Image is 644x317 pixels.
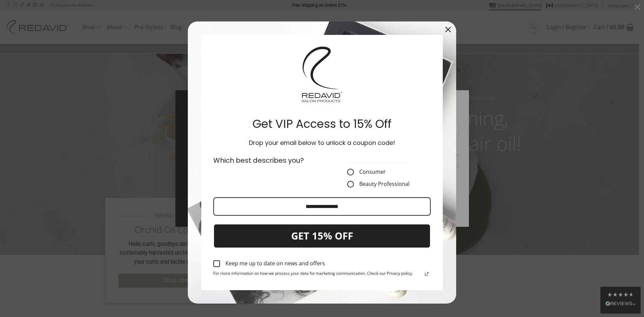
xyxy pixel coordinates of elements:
p: Which best describes you? [213,155,318,165]
svg: close icon [445,27,451,32]
input: Consumer [347,169,354,175]
h2: Get VIP Access to 15% Off [212,117,432,131]
svg: link icon [423,270,431,278]
div: Keep me up to date on news and offers [225,260,325,267]
span: For more information on how we process your data for marketing communication. Check our Privacy p... [213,271,413,278]
button: Close [440,21,456,38]
h3: Drop your email below to unlock a coupon code! [212,139,432,147]
label: Beauty Professional [347,181,410,188]
button: GET 15% OFF [213,224,431,248]
a: Read our Privacy Policy [423,270,431,278]
fieldset: CustomerType field [347,155,410,188]
input: Email field [213,197,431,216]
input: Beauty Professional [347,181,354,188]
label: Consumer [347,169,410,175]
